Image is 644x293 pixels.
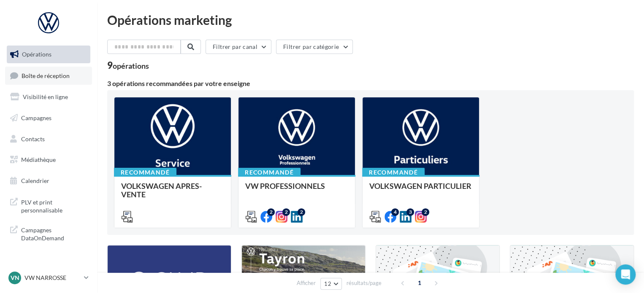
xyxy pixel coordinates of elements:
[121,181,202,199] span: VOLKSWAGEN APRES-VENTE
[5,151,92,169] a: Médiathèque
[5,130,92,148] a: Contacts
[22,51,51,58] span: Opérations
[615,264,636,285] div: Open Intercom Messenger
[362,168,425,177] div: Recommandé
[5,88,92,106] a: Visibilité en ligne
[206,40,271,54] button: Filtrer par canal
[5,67,92,85] a: Boîte de réception
[21,196,87,215] span: PLV et print personnalisable
[413,276,426,290] span: 1
[320,278,342,290] button: 12
[21,224,87,242] span: Campagnes DataOnDemand
[21,135,45,142] span: Contacts
[5,172,92,190] a: Calendrier
[276,40,353,54] button: Filtrer par catégorie
[238,168,300,177] div: Recommandé
[298,208,305,216] div: 2
[406,208,414,216] div: 3
[107,13,634,26] div: Opérations marketing
[113,62,149,70] div: opérations
[5,221,92,246] a: Campagnes DataOnDemand
[5,46,92,63] a: Opérations
[22,72,70,79] span: Boîte de réception
[7,270,90,286] a: VN VW NARROSSE
[21,114,51,121] span: Campagnes
[5,193,92,218] a: PLV et print personnalisable
[24,274,81,282] p: VW NARROSSE
[245,181,325,191] span: VW PROFESSIONNELS
[114,168,176,177] div: Recommandé
[297,279,316,287] span: Afficher
[324,280,331,287] span: 12
[11,274,19,282] span: VN
[422,208,429,216] div: 2
[346,279,382,287] span: résultats/page
[107,61,149,70] div: 9
[21,156,56,163] span: Médiathèque
[107,80,634,87] div: 3 opérations recommandées par votre enseigne
[391,208,399,216] div: 4
[5,109,92,127] a: Campagnes
[21,177,49,184] span: Calendrier
[23,93,68,100] span: Visibilité en ligne
[267,208,275,216] div: 2
[282,208,290,216] div: 2
[369,181,471,191] span: VOLKSWAGEN PARTICULIER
